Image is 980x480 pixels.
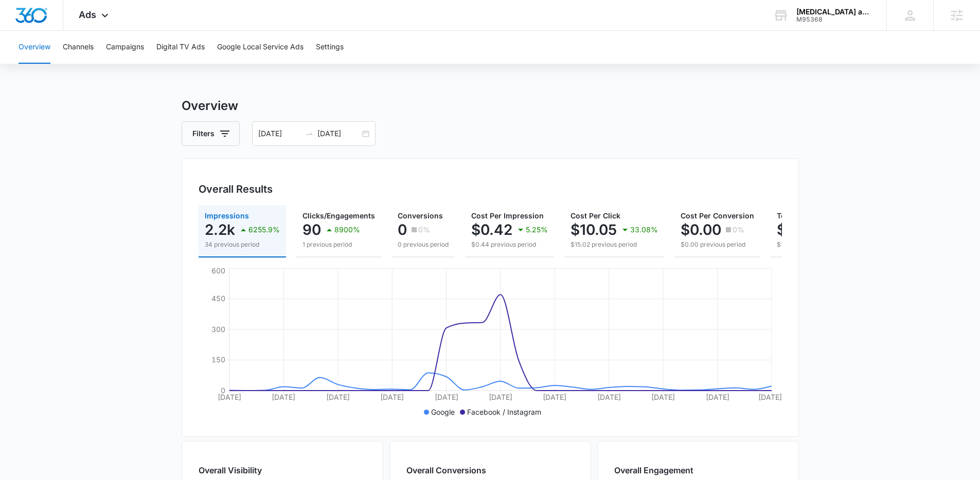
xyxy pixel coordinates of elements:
p: 0% [418,226,430,233]
button: Digital TV Ads [156,31,205,64]
span: Cost Per Conversion [681,211,754,220]
button: Channels [63,31,94,64]
span: Impressions [205,211,249,220]
p: 34 previous period [205,240,280,249]
input: Start date [258,128,301,139]
p: Google [431,407,455,417]
p: $0.44 previous period [471,240,548,249]
tspan: [DATE] [326,393,349,401]
button: Overview [19,31,50,64]
tspan: 150 [211,355,225,364]
span: Ads [79,9,96,20]
tspan: 0 [221,386,225,395]
tspan: 300 [211,325,225,334]
p: 5.25% [526,226,548,233]
tspan: [DATE] [705,393,729,401]
p: 1 previous period [302,240,375,249]
p: $15.02 previous period [571,240,658,249]
tspan: [DATE] [218,393,241,401]
div: account id [796,16,871,23]
span: to [305,130,313,138]
h2: Overall Conversions [406,464,486,476]
p: 6255.9% [248,226,280,233]
button: Settings [316,31,344,64]
tspan: [DATE] [434,393,458,401]
p: $10.05 [571,221,617,238]
p: 2.2k [205,221,235,238]
tspan: [DATE] [380,393,404,401]
tspan: [DATE] [597,393,620,401]
button: Campaigns [106,31,144,64]
input: End date [317,128,360,139]
p: 0 previous period [398,240,449,249]
div: account name [796,8,871,16]
tspan: 600 [211,266,225,275]
p: Facebook / Instagram [467,407,541,417]
p: 90 [302,221,321,238]
tspan: 450 [211,294,225,303]
p: $904.56 [777,221,836,238]
tspan: [DATE] [758,393,782,401]
span: Cost Per Click [571,211,620,220]
tspan: [DATE] [651,393,675,401]
p: $0.00 previous period [681,240,754,249]
h2: Overall Visibility [199,464,286,476]
span: Clicks/Engagements [302,211,375,220]
h3: Overview [182,97,799,115]
p: $0.00 [681,221,721,238]
p: 33.08% [630,226,658,233]
p: 0 [398,221,407,238]
p: 8900% [334,226,360,233]
button: Google Local Service Ads [217,31,304,64]
tspan: [DATE] [489,393,512,401]
tspan: [DATE] [272,393,295,401]
tspan: [DATE] [543,393,566,401]
p: $0.42 [471,221,512,238]
span: Conversions [398,211,443,220]
p: $15.02 previous period [777,240,882,249]
h3: Overall Results [199,181,273,197]
p: 0% [733,226,744,233]
h2: Overall Engagement [614,464,693,476]
span: swap-right [305,130,313,138]
button: Filters [182,121,240,146]
span: Cost Per Impression [471,211,544,220]
span: Total Spend [777,211,819,220]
